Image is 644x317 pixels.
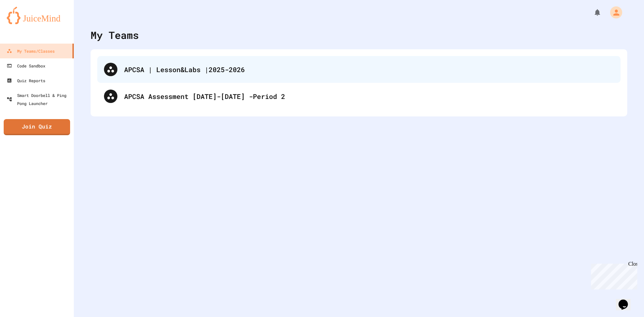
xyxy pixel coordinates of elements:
div: APCSA Assessment [DATE]-[DATE] -Period 2 [97,83,621,110]
div: Chat with us now!Close [3,3,46,43]
div: My Notifications [581,7,603,18]
iframe: chat widget [588,261,637,289]
div: Code Sandbox [7,62,45,70]
a: Join Quiz [4,119,70,135]
div: APCSA Assessment [DATE]-[DATE] -Period 2 [124,91,614,101]
div: APCSA | Lesson&Labs |2025-2026 [124,64,614,74]
div: My Teams/Classes [7,47,55,55]
div: Quiz Reports [7,76,45,85]
div: Smart Doorbell & Ping Pong Launcher [7,91,71,107]
iframe: chat widget [616,290,637,310]
div: My Teams [91,28,139,43]
div: My Account [603,5,624,20]
img: logo-orange.svg [7,7,67,24]
div: APCSA | Lesson&Labs |2025-2026 [97,56,621,83]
